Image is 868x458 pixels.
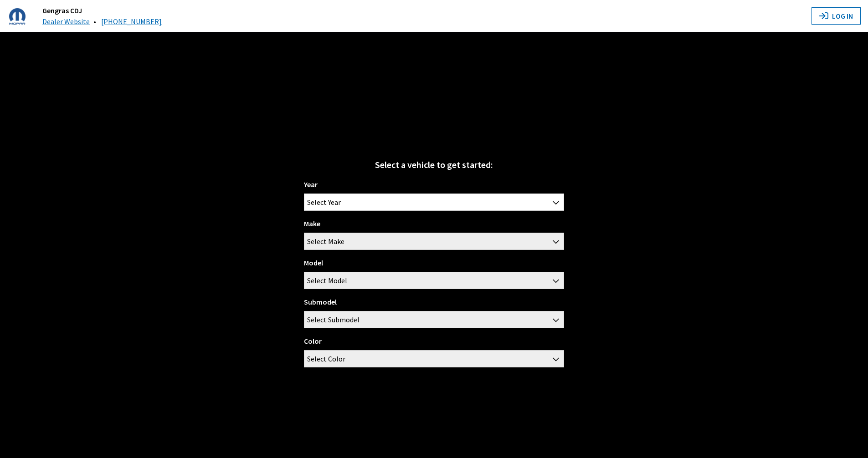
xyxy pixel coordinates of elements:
[307,194,341,210] span: Select Year
[307,233,344,249] span: Select Make
[304,296,337,307] label: Submodel
[304,233,564,250] span: Select Make
[304,179,318,190] label: Year
[304,336,322,346] label: Color
[304,311,564,328] span: Select Submodel
[304,257,323,268] label: Model
[307,311,360,328] span: Select Submodel
[304,233,564,249] span: Select Make
[304,350,564,367] span: Select Color
[304,218,320,229] label: Make
[304,272,564,289] span: Select Model
[307,272,347,289] span: Select Model
[101,17,162,26] a: [PHONE_NUMBER]
[42,17,90,26] a: Dealer Website
[304,272,564,289] span: Select Model
[812,7,861,25] button: Log In
[304,311,564,328] span: Select Submodel
[9,8,26,25] img: Dashboard
[9,7,41,25] a: Gengras CDJ logo
[307,351,345,367] span: Select Color
[42,6,82,15] a: Gengras CDJ
[304,194,564,210] span: Select Year
[93,17,96,26] span: •
[304,351,564,367] span: Select Color
[304,158,564,172] div: Select a vehicle to get started:
[304,193,564,211] span: Select Year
